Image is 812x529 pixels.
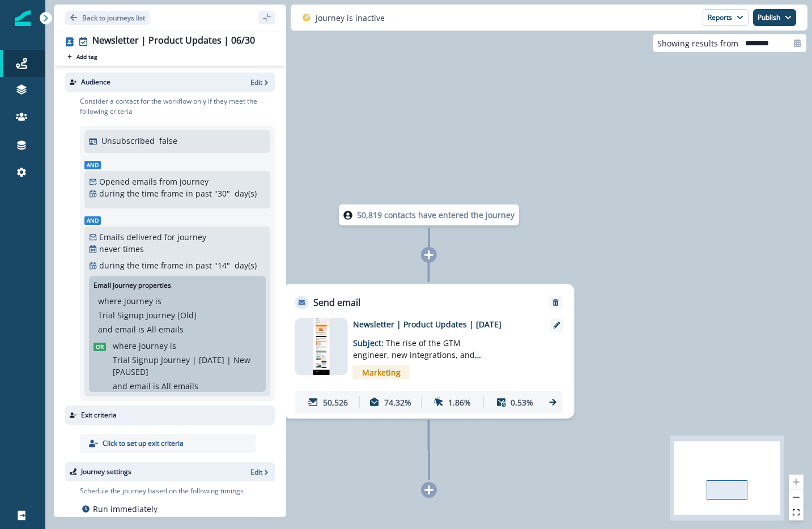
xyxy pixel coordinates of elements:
p: " 14 " [214,259,230,271]
p: is [155,295,161,307]
img: email asset unavailable [313,318,329,375]
p: 50,526 [323,396,348,408]
button: Add tag [65,52,99,61]
p: Trial Signup Journey [Old] [98,309,197,321]
p: is [153,380,159,392]
p: where journey [98,295,153,307]
p: is [170,340,176,352]
p: Click to set up exit criteria [103,438,184,449]
p: " 30 " [214,187,230,199]
p: Subject: [353,330,495,361]
span: And [84,161,101,169]
p: Journey is inactive [316,12,385,24]
p: All emails [147,323,184,335]
p: 74.32% [384,396,411,408]
div: 50,819 contacts have entered the journey [320,204,538,225]
p: where journey [113,340,168,352]
p: Trial Signup Journey | [DATE] | New [PAUSED] [113,354,257,378]
p: 50,819 contacts have entered the journey [357,209,515,221]
p: Edit [250,467,262,477]
span: Or [93,343,106,351]
img: Inflection [15,10,31,26]
button: fit view [789,505,804,521]
button: Reports [703,9,749,26]
p: Add tag [76,53,97,60]
div: Newsletter | Product Updates | 06/30 [92,35,255,48]
p: during the time frame [99,187,184,199]
p: 0.53% [511,396,533,408]
p: Email journey properties [93,280,171,291]
p: Emails delivered for journey [99,231,206,243]
p: 1.86% [448,396,471,408]
p: Unsubscribed [101,135,155,147]
p: Back to journeys list [82,13,145,23]
p: is [138,323,144,335]
p: Run immediately [93,503,158,515]
p: Audience [81,77,110,87]
button: Go back [65,11,150,25]
p: Exit criteria [81,410,117,420]
button: zoom out [789,490,804,505]
p: day(s) [235,187,257,199]
button: Publish [753,9,796,26]
button: sidebar collapse toggle [259,11,275,24]
p: and email [98,323,136,335]
span: Marketing [353,365,410,379]
p: All emails [161,380,198,392]
p: Journey settings [81,467,131,477]
button: Edit [250,467,270,477]
span: And [84,216,101,225]
p: Opened emails from journey [99,176,209,187]
p: in past [186,259,212,271]
button: Edit [250,78,270,87]
p: in past [186,187,212,199]
p: Consider a contact for the workflow only if they meet the following criteria [80,96,275,117]
div: Send emailRemoveemail asset unavailableNewsletter | Product Updates | [DATE]Subject: The rise of ... [283,284,575,419]
p: never [99,243,121,255]
p: false [159,135,177,147]
p: Showing results from [657,37,738,49]
p: Edit [250,78,262,87]
p: Send email [313,296,360,309]
span: The rise of the GTM engineer, new integrations, and more updates [353,338,481,372]
p: day(s) [235,259,257,271]
p: and email [113,380,151,392]
p: times [123,243,144,255]
p: during the time frame [99,259,184,271]
button: Remove [547,298,565,306]
p: Newsletter | Product Updates | [DATE] [353,318,534,330]
p: Schedule the journey based on the following timings [80,486,244,496]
